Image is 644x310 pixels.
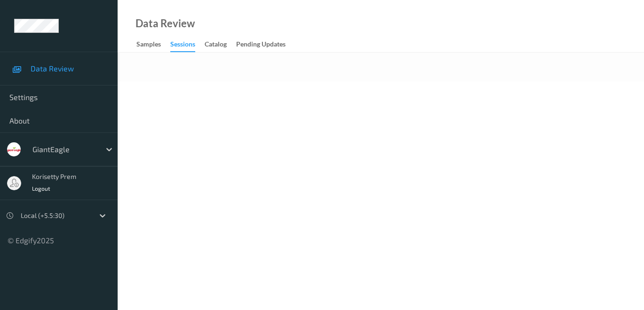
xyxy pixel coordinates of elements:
div: Pending Updates [236,39,286,51]
a: Pending Updates [236,38,295,51]
div: Data Review [135,19,195,28]
a: Sessions [170,38,205,52]
div: Catalog [205,39,227,51]
a: Samples [136,38,170,51]
div: Sessions [170,39,195,52]
a: Catalog [205,38,236,51]
div: Samples [136,39,161,51]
